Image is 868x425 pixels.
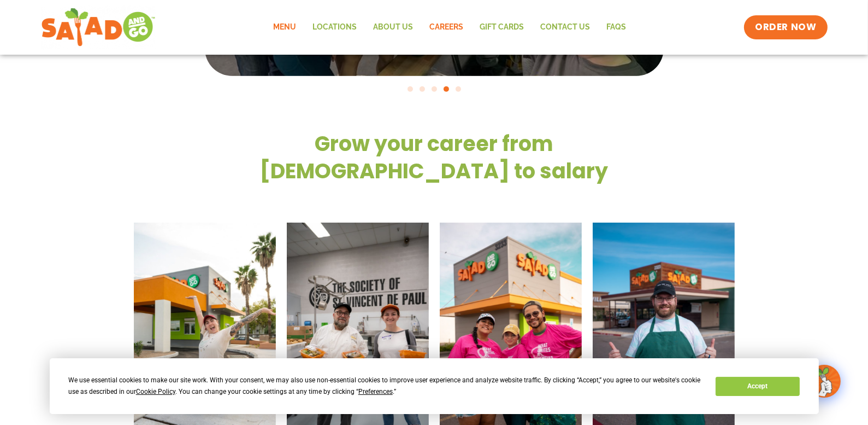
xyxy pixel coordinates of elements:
img: wpChatIcon [809,366,840,397]
nav: Menu [265,15,635,40]
a: About Us [365,15,422,40]
a: Contact Us [533,15,599,40]
span: Preferences [358,388,393,395]
span: Cookie Policy [136,388,175,395]
span: Go to slide 3 [432,86,437,92]
span: Go to slide 4 [444,86,449,92]
span: ORDER NOW [755,21,816,34]
a: FAQs [599,15,635,40]
h2: Grow your career from [DEMOGRAPHIC_DATA] to salary [199,130,669,184]
div: Cookie Consent Prompt [50,358,819,414]
span: Go to slide 2 [420,86,425,92]
span: Go to slide 1 [408,86,413,92]
a: Menu [265,15,305,40]
img: new-SAG-logo-768×292 [41,5,156,49]
span: Go to slide 5 [456,86,461,92]
a: ORDER NOW [744,15,827,39]
a: Careers [422,15,472,40]
div: We use essential cookies to make our site work. With your consent, we may also use non-essential ... [68,375,702,398]
button: Accept [716,377,800,396]
a: Locations [305,15,365,40]
a: GIFT CARDS [472,15,533,40]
